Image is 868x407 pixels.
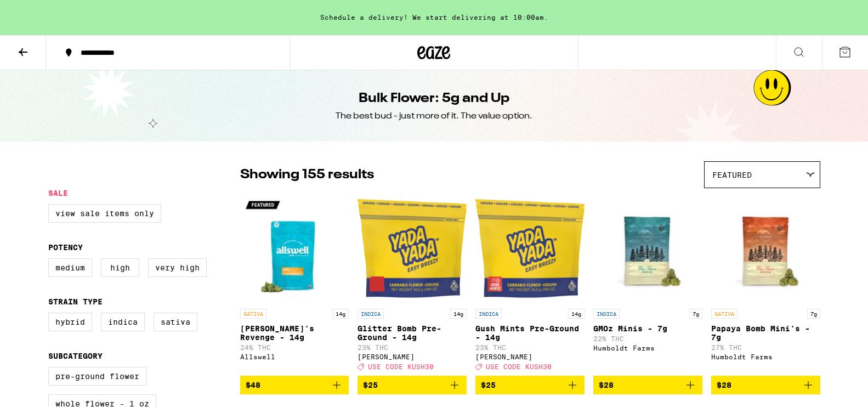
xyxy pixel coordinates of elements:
span: $25 [481,381,496,389]
p: 27% THC [711,344,820,351]
label: Medium [48,258,92,277]
label: Very High [148,258,207,277]
p: INDICA [358,309,384,319]
p: [PERSON_NAME]'s Revenge - 14g [240,324,349,342]
p: SATIVA [240,309,266,319]
a: Open page for Glitter Bomb Pre-Ground - 14g from Yada Yada [358,194,467,376]
span: USE CODE KUSH30 [486,363,552,370]
div: [PERSON_NAME] [475,353,585,360]
button: Add to bag [711,376,820,394]
span: USE CODE KUSH30 [368,363,434,370]
button: Add to bag [240,376,349,394]
img: Yada Yada - Glitter Bomb Pre-Ground - 14g [358,194,467,303]
button: Add to bag [593,376,702,394]
p: SATIVA [711,309,737,319]
div: The best bud - just more of it. The value option. [336,110,532,122]
p: 23% THC [475,344,585,351]
button: Add to bag [358,376,467,394]
div: [PERSON_NAME] [358,353,467,360]
p: INDICA [475,309,502,319]
p: 14g [568,309,585,319]
p: 14g [332,309,349,319]
button: Add to bag [475,376,585,394]
p: 7g [689,309,702,319]
legend: Subcategory [48,352,103,360]
span: $25 [363,381,378,389]
p: 23% THC [358,344,467,351]
label: Pre-ground Flower [48,367,146,386]
img: Allswell - Jack's Revenge - 14g [240,194,349,303]
p: GMOz Minis - 7g [593,324,702,333]
label: Sativa [154,313,197,331]
p: INDICA [593,309,620,319]
p: Gush Mints Pre-Ground - 14g [475,324,585,342]
span: $28 [599,381,614,389]
div: Humboldt Farms [711,353,820,360]
legend: Potency [48,243,83,252]
legend: Sale [48,189,68,197]
p: Papaya Bomb Mini's - 7g [711,324,820,342]
p: 24% THC [240,344,349,351]
img: Yada Yada - Gush Mints Pre-Ground - 14g [475,194,585,303]
label: High [101,258,139,277]
label: View Sale Items Only [48,204,161,223]
legend: Strain Type [48,297,103,306]
span: Featured [712,171,752,179]
div: Allswell [240,353,349,360]
span: $28 [717,381,731,389]
a: Open page for Jack's Revenge - 14g from Allswell [240,194,349,376]
a: Open page for Papaya Bomb Mini's - 7g from Humboldt Farms [711,194,820,376]
span: $48 [246,381,260,389]
p: Glitter Bomb Pre-Ground - 14g [358,324,467,342]
p: Showing 155 results [240,166,374,184]
p: 7g [807,309,820,319]
a: Open page for GMOz Minis - 7g from Humboldt Farms [593,194,702,376]
img: Humboldt Farms - Papaya Bomb Mini's - 7g [711,194,820,303]
label: Hybrid [48,313,92,331]
p: 22% THC [593,335,702,342]
p: 14g [450,309,467,319]
a: Open page for Gush Mints Pre-Ground - 14g from Yada Yada [475,194,585,376]
h1: Bulk Flower: 5g and Up [359,89,509,108]
img: Humboldt Farms - GMOz Minis - 7g [593,194,702,303]
label: Indica [101,313,145,331]
div: Humboldt Farms [593,344,702,352]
